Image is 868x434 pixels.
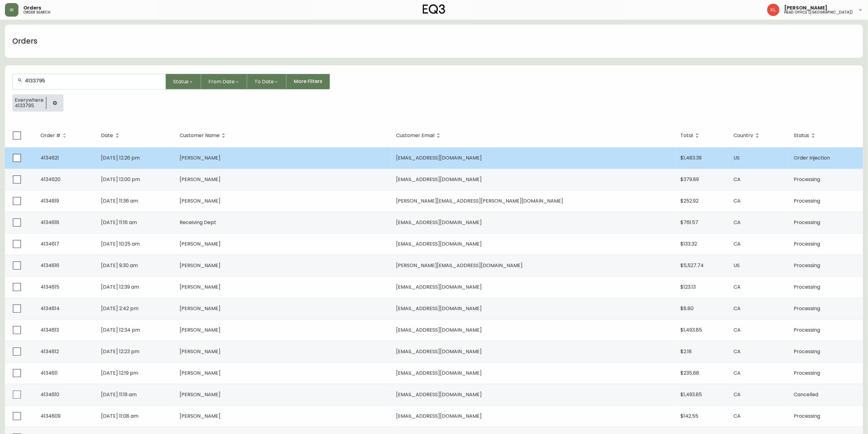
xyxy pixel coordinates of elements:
[396,412,482,420] span: [EMAIL_ADDRESS][DOMAIN_NAME]
[101,176,140,183] span: [DATE] 12:00 pm
[180,262,220,269] span: [PERSON_NAME]
[794,154,830,161] span: Order Injection
[101,283,139,290] span: [DATE] 12:39 am
[681,369,699,377] span: $235.68
[180,412,220,420] span: [PERSON_NAME]
[734,154,740,161] span: US
[396,369,482,377] span: [EMAIL_ADDRESS][DOMAIN_NAME]
[41,326,59,333] span: 4134613
[101,240,140,247] span: [DATE] 10:25 am
[180,134,220,137] span: Customer Name
[681,262,704,269] span: $5,527.74
[794,369,820,377] span: Processing
[201,74,247,89] button: From Date
[101,197,138,204] span: [DATE] 11:36 am
[681,197,699,204] span: $252.92
[180,283,220,290] span: [PERSON_NAME]
[101,412,139,420] span: [DATE] 11:08 am
[180,348,220,355] span: [PERSON_NAME]
[767,4,780,16] img: 2c0c8aa7421344cf0398c7f872b772b5
[681,412,699,420] span: $142.55
[41,283,59,290] span: 4134615
[396,240,482,247] span: [EMAIL_ADDRESS][DOMAIN_NAME]
[180,219,216,226] span: Receiving Dept
[101,134,113,137] span: Date
[101,133,121,138] span: Date
[12,36,37,46] h1: Orders
[101,326,140,333] span: [DATE] 12:34 pm
[396,154,482,161] span: [EMAIL_ADDRESS][DOMAIN_NAME]
[101,305,139,312] span: [DATE] 2:42 pm
[681,134,693,137] span: Total
[180,176,220,183] span: [PERSON_NAME]
[681,348,692,355] span: $2.18
[794,133,817,138] span: Status
[396,133,442,138] span: Customer Email
[734,326,741,333] span: CA
[734,283,741,290] span: CA
[101,348,140,355] span: [DATE] 12:23 pm
[41,412,60,420] span: 4134609
[794,283,820,290] span: Processing
[41,154,59,161] span: 4134621
[396,348,482,355] span: [EMAIL_ADDRESS][DOMAIN_NAME]
[101,219,137,226] span: [DATE] 11:16 am
[734,262,740,269] span: US
[294,78,322,85] span: More Filters
[734,219,741,226] span: CA
[794,262,820,269] span: Processing
[25,78,161,84] input: Search
[41,262,59,269] span: 4134616
[396,391,482,398] span: [EMAIL_ADDRESS][DOMAIN_NAME]
[255,78,274,85] span: To Date
[247,74,286,89] button: To Date
[101,154,140,161] span: [DATE] 12:26 pm
[734,176,741,183] span: CA
[41,133,68,138] span: Order #
[734,305,741,312] span: CA
[41,134,60,137] span: Order #
[681,219,699,226] span: $761.57
[784,10,853,14] h5: head office ([GEOGRAPHIC_DATA])
[180,369,220,377] span: [PERSON_NAME]
[794,219,820,226] span: Processing
[681,391,702,398] span: $1,493.85
[794,391,819,398] span: Cancelled
[396,262,523,269] span: [PERSON_NAME][EMAIL_ADDRESS][DOMAIN_NAME]
[173,78,189,85] span: Status
[681,305,694,312] span: $8.80
[180,133,228,138] span: Customer Name
[41,219,59,226] span: 4134618
[734,348,741,355] span: CA
[286,74,330,89] button: More Filters
[734,133,761,138] span: Country
[794,176,820,183] span: Processing
[681,176,699,183] span: $379.89
[41,305,60,312] span: 4134614
[734,197,741,204] span: CA
[396,305,482,312] span: [EMAIL_ADDRESS][DOMAIN_NAME]
[794,412,820,420] span: Processing
[681,283,696,290] span: $123.13
[166,74,201,89] button: Status
[23,10,50,14] h5: order search
[101,369,138,377] span: [DATE] 12:19 pm
[396,176,482,183] span: [EMAIL_ADDRESS][DOMAIN_NAME]
[734,412,741,420] span: CA
[41,176,60,183] span: 4134620
[734,134,753,137] span: Country
[396,326,482,333] span: [EMAIL_ADDRESS][DOMAIN_NAME]
[794,326,820,333] span: Processing
[734,369,741,377] span: CA
[23,6,41,10] span: Orders
[396,197,563,204] span: [PERSON_NAME][EMAIL_ADDRESS][PERSON_NAME][DOMAIN_NAME]
[101,262,138,269] span: [DATE] 9:30 am
[41,348,59,355] span: 4134612
[101,391,137,398] span: [DATE] 11:19 am
[681,154,702,161] span: $1,483.39
[784,6,828,10] span: [PERSON_NAME]
[180,154,220,161] span: [PERSON_NAME]
[681,326,702,333] span: $1,493.85
[41,197,59,204] span: 4134619
[180,305,220,312] span: [PERSON_NAME]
